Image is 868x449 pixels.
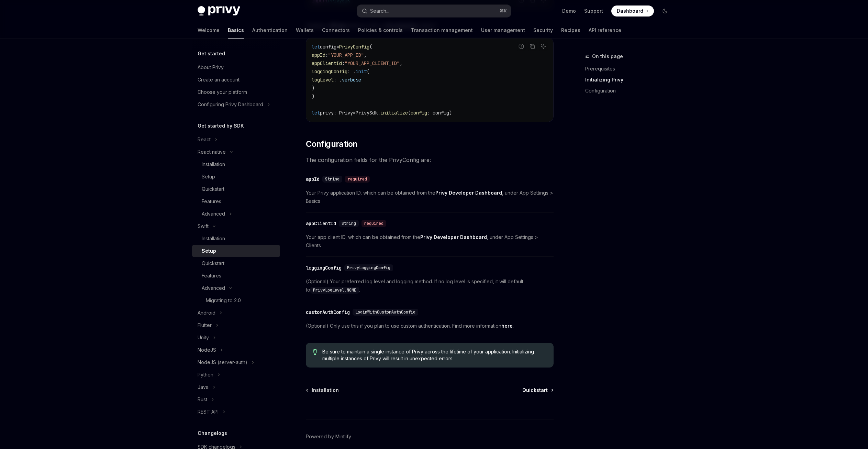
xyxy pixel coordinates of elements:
div: Features [202,272,221,280]
a: Prerequisites [585,63,676,74]
div: React native [198,148,226,156]
span: loggingConfig [312,68,347,75]
a: Powered by Mintlify [306,433,351,440]
div: Migrating to 2.0 [206,296,241,305]
div: React [198,135,211,144]
a: Initializing Privy [585,74,676,85]
span: = [336,44,339,50]
code: PrivyLogLevel.NONE [310,287,359,294]
span: Dashboard [617,8,643,14]
span: "YOUR_APP_ID" [328,52,364,58]
div: Features [202,197,221,206]
span: initialize [380,110,408,116]
button: Toggle Advanced section [192,282,280,294]
a: Quickstart [192,183,280,195]
span: privy: Privy [320,110,353,116]
button: Toggle Android section [192,307,280,319]
button: Toggle Configuring Privy Dashboard section [192,98,280,111]
button: Ask AI [539,42,548,51]
button: Toggle NodeJS section [192,344,280,356]
a: Dashboard [611,6,654,17]
span: String [325,176,340,182]
button: Toggle Python section [192,369,280,381]
img: dark logo [198,6,240,16]
span: LoginWithCustomAuthConfig [355,309,415,315]
span: , [400,60,402,66]
a: Connectors [322,22,350,39]
div: Java [198,383,209,391]
span: appClientId [312,60,342,66]
button: Toggle React section [192,133,280,146]
div: Android [198,309,215,317]
a: Welcome [198,22,220,39]
div: Advanced [202,210,225,218]
div: NodeJS (server-auth) [198,358,247,366]
span: init [356,68,367,75]
a: Configuration [585,85,676,96]
button: Report incorrect code [517,42,526,51]
div: About Privy [198,63,224,72]
div: Installation [202,234,225,243]
span: Quickstart [522,387,548,394]
a: User management [481,22,525,39]
a: Demo [562,8,576,14]
span: ⌘ K [500,8,507,14]
a: Wallets [296,22,314,39]
button: Toggle Unity section [192,331,280,344]
div: Quickstart [202,259,224,267]
div: Configuring Privy Dashboard [198,100,263,109]
div: Create an account [198,76,240,84]
span: appId [312,52,325,58]
a: Policies & controls [358,22,403,39]
a: here [501,323,513,329]
span: config [320,44,336,50]
span: : . [334,77,342,83]
a: Authentication [252,22,288,39]
span: verbose [342,77,361,83]
svg: Tip [313,349,318,355]
div: Advanced [202,284,225,292]
a: Choose your platform [192,86,280,98]
a: Support [584,8,603,14]
h5: Changelogs [198,429,227,437]
a: Setup [192,245,280,257]
div: loggingConfig [306,264,342,271]
button: Toggle Swift section [192,220,280,232]
a: Privy Developer Dashboard [435,190,502,196]
strong: Privy Developer Dashboard [435,190,502,196]
span: PrivySdk. [356,110,380,116]
a: API reference [589,22,621,39]
button: Toggle Flutter section [192,319,280,331]
a: Basics [228,22,244,39]
div: required [345,176,370,183]
span: , [364,52,367,58]
button: Toggle Rust section [192,393,280,406]
div: REST API [198,408,219,416]
span: ( [369,44,372,50]
button: Toggle REST API section [192,406,280,418]
div: Flutter [198,321,212,329]
span: : [325,52,328,58]
button: Toggle Advanced section [192,208,280,220]
div: Python [198,371,213,379]
a: Migrating to 2.0 [192,294,280,307]
div: Swift [198,222,209,230]
h5: Get started by SDK [198,122,244,130]
span: String [342,221,356,226]
a: Security [533,22,553,39]
a: Features [192,270,280,282]
span: PrivyLoggingConfig [347,265,390,271]
span: = [353,110,356,116]
span: ) [312,85,314,91]
div: Setup [202,173,215,181]
span: (Optional) Your preferred log level and logging method. If no log level is specified, it will def... [306,277,554,294]
a: Privy Developer Dashboard [420,234,487,240]
span: config [411,110,427,116]
a: About Privy [192,61,280,74]
div: Choose your platform [198,88,247,96]
a: Create an account [192,74,280,86]
a: Installation [307,387,339,394]
button: Open search [357,5,511,17]
span: The configuration fields for the PrivyConfig are: [306,155,554,165]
